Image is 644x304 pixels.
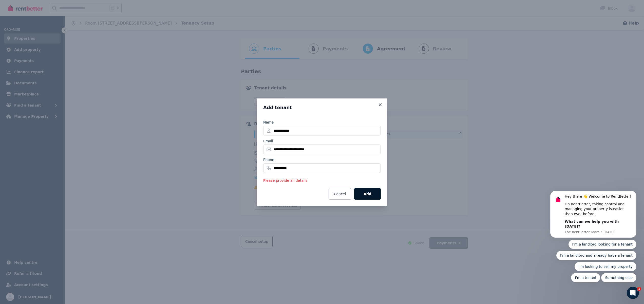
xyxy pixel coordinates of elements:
[627,287,639,299] iframe: Intercom live chat
[263,120,274,125] label: Name
[263,178,381,183] p: Please provide all details
[543,146,644,290] iframe: Intercom notifications message
[263,105,381,111] h3: Add tenant
[263,157,274,162] label: Phone
[354,188,381,200] button: Add
[637,287,641,291] span: 1
[329,188,351,200] button: Cancel
[263,138,273,144] label: Email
